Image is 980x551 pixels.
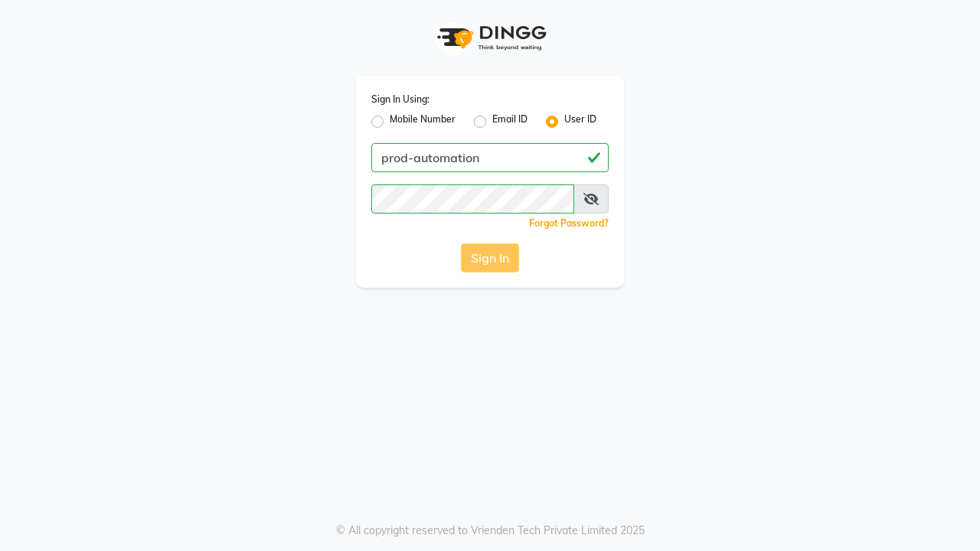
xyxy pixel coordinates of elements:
[390,112,456,131] label: Mobile Number
[371,93,430,106] label: Sign In Using:
[492,112,528,131] label: Email ID
[429,15,551,60] img: logo1.svg
[529,217,609,229] a: Forgot Password?
[564,112,596,131] label: User ID
[371,184,574,214] input: Username
[371,143,609,172] input: Username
